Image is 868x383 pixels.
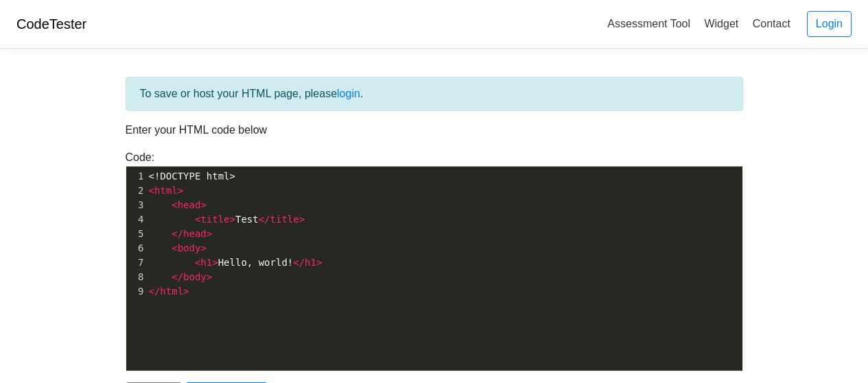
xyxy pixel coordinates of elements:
[293,257,305,268] span: </
[200,243,206,254] span: >
[212,257,218,268] span: >
[299,214,305,225] span: >
[172,228,183,239] span: </
[115,149,753,371] div: Code:
[149,286,161,297] span: </
[172,199,177,210] span: <
[126,212,146,227] div: 4
[259,214,270,225] span: </
[183,286,189,297] span: >
[200,214,229,225] span: title
[207,271,212,282] span: >
[183,271,207,282] span: body
[154,185,178,196] span: html
[200,257,212,268] span: h1
[337,88,360,99] a: login
[178,243,201,254] span: body
[316,257,322,268] span: >
[699,12,744,35] a: Widget
[126,241,146,256] div: 6
[126,256,146,270] div: 7
[126,77,743,111] div: To save or host your HTML page, please .
[149,185,154,196] span: <
[126,169,146,184] div: 1
[195,214,200,225] span: <
[160,286,183,297] span: html
[126,198,146,212] div: 3
[807,11,852,37] a: Login
[305,257,316,268] span: h1
[172,243,177,254] span: <
[172,271,183,282] span: </
[747,12,796,35] a: Contact
[207,228,212,239] span: >
[230,214,235,225] span: >
[126,122,743,138] p: Enter your HTML code below
[149,171,235,182] span: <!DOCTYPE html>
[183,228,207,239] span: head
[126,227,146,241] div: 5
[200,199,206,210] span: >
[270,214,299,225] span: title
[195,257,200,268] span: <
[149,214,305,225] span: Test
[178,185,183,196] span: >
[602,12,696,35] a: Assessment Tool
[126,270,146,284] div: 8
[126,284,146,299] div: 9
[16,16,86,32] a: CodeTester
[149,257,322,268] span: Hello, world!
[126,184,146,198] div: 2
[178,199,201,210] span: head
